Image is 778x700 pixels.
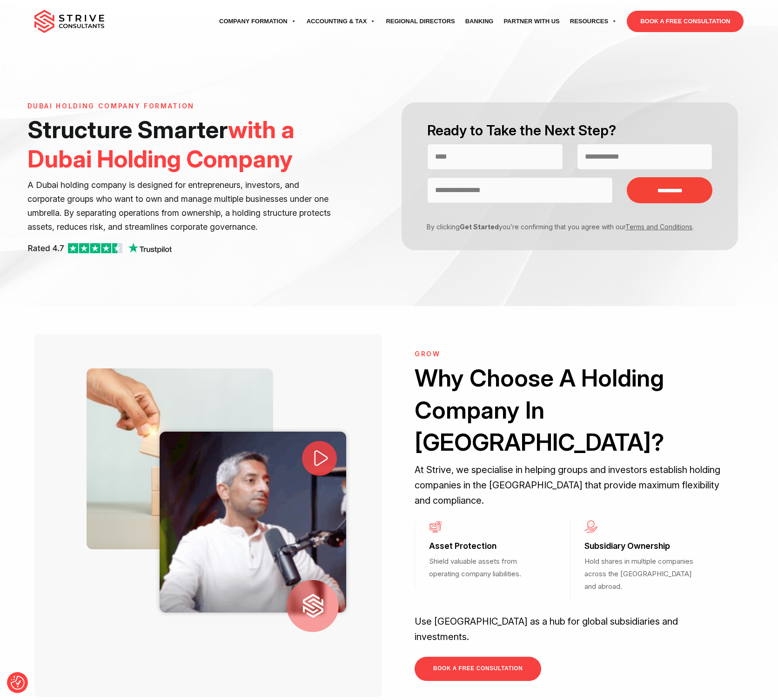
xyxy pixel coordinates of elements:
[11,676,25,690] img: Revisit consent button
[565,8,622,34] a: Resources
[27,115,339,173] h1: Structure Smarter
[27,102,339,110] h6: Dubai Holding Company Formation
[11,676,25,690] button: Consent Preferences
[389,102,751,250] form: Contact form
[34,10,104,33] img: main-logo.svg
[381,8,460,34] a: Regional Directors
[460,223,499,231] strong: Get Started
[287,580,339,632] img: strive logo
[415,657,541,680] a: BOOK A FREE CONSULTATION
[429,540,539,552] h3: Asset Protection
[420,222,705,232] p: By clicking you’re confirming that you agree with our .
[627,11,744,32] a: BOOK A FREE CONSULTATION
[429,555,539,580] p: Shield valuable assets from operating company liabilities.
[415,462,725,508] p: At Strive, we specialise in helping groups and investors establish holding companies in the [GEOG...
[625,223,692,231] a: Terms and Conditions
[498,8,564,34] a: Partner with Us
[584,555,694,593] p: Hold shares in multiple companies across the [GEOGRAPHIC_DATA] and abroad.
[415,362,725,459] h2: Why Choose A Holding Company In [GEOGRAPHIC_DATA]?
[415,614,725,645] p: Use [GEOGRAPHIC_DATA] as a hub for global subsidiaries and investments.
[27,178,339,234] p: A Dubai holding company is designed for entrepreneurs, investors, and corporate groups who want t...
[460,8,499,34] a: Banking
[302,8,381,34] a: Accounting & Tax
[214,8,302,34] a: Company Formation
[415,350,725,358] h6: Grow
[584,540,694,552] h3: Subsidiary Ownership
[427,121,712,140] h2: Ready to Take the Next Step?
